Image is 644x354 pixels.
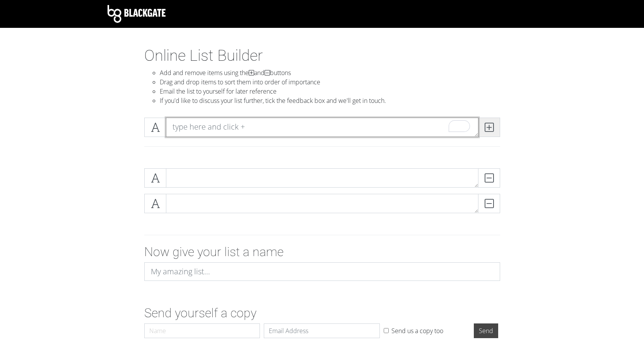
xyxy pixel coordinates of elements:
textarea: To enrich screen reader interactions, please activate Accessibility in Grammarly extension settings [166,194,478,213]
label: Send us a copy too [391,326,443,335]
img: Blackgate [108,5,166,23]
input: Email Address [264,323,380,338]
h2: Now give your list a name [144,245,500,259]
li: Add and remove items using the and buttons [160,68,500,77]
textarea: To enrich screen reader interactions, please activate Accessibility in Grammarly extension settings [166,168,478,188]
li: Email the list to yourself for later reference [160,87,500,96]
textarea: To enrich screen reader interactions, please activate Accessibility in Grammarly extension settings [166,118,478,137]
li: If you'd like to discuss your list further, tick the feedback box and we'll get in touch. [160,96,500,105]
input: Send [474,323,498,338]
h1: Online List Builder [144,46,500,65]
input: Name [144,323,260,338]
li: Drag and drop items to sort them into order of importance [160,77,500,87]
input: My amazing list... [144,262,500,281]
h2: Send yourself a copy [144,306,500,320]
